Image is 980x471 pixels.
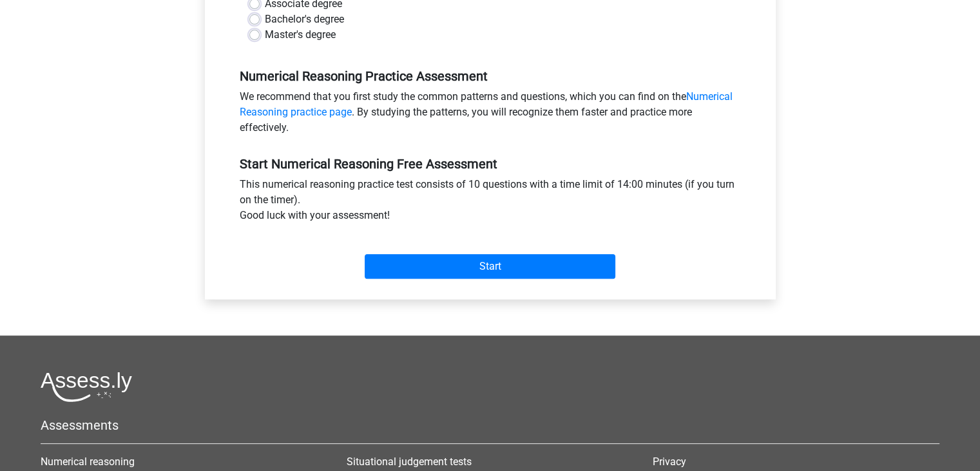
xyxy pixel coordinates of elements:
img: Assessly logo [41,372,132,402]
h5: Assessments [41,417,939,433]
h5: Start Numerical Reasoning Free Assessment [240,156,741,172]
label: Bachelor's degree [265,12,344,27]
label: Master's degree [265,27,336,43]
h5: Numerical Reasoning Practice Assessment [240,68,741,84]
div: We recommend that you first study the common patterns and questions, which you can find on the . ... [230,89,751,141]
a: Privacy [653,456,686,468]
a: Numerical reasoning [41,456,135,468]
input: Start [365,254,615,279]
a: Situational judgement tests [347,456,472,468]
div: This numerical reasoning practice test consists of 10 questions with a time limit of 14:00 minute... [230,177,751,228]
